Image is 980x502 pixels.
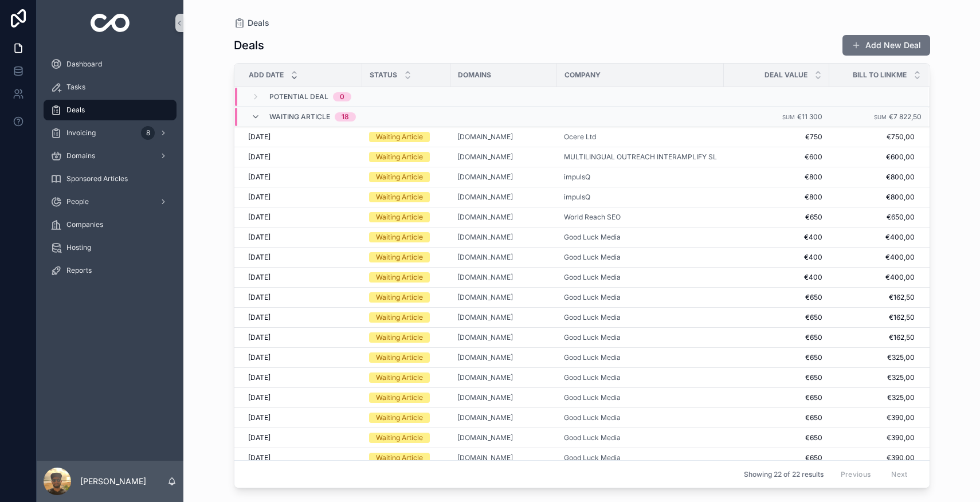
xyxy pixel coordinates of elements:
a: [DATE] [248,353,355,362]
a: Good Luck Media [564,253,717,262]
a: [DOMAIN_NAME] [457,152,513,162]
span: [DATE] [248,273,271,282]
a: Good Luck Media [564,333,621,342]
span: €600 [731,152,822,162]
a: [DOMAIN_NAME] [457,132,513,142]
small: Sum [782,114,795,120]
a: [DOMAIN_NAME] [457,373,550,382]
div: Waiting Article [376,232,423,242]
span: €650 [731,373,822,382]
a: [DOMAIN_NAME] [457,233,550,242]
a: [DATE] [248,413,355,422]
a: [DOMAIN_NAME] [457,273,513,282]
a: Good Luck Media [564,453,717,462]
p: [PERSON_NAME] [80,476,146,487]
a: [DOMAIN_NAME] [457,213,550,222]
a: Add New Deal [842,35,930,56]
a: €650 [731,453,822,462]
a: [DOMAIN_NAME] [457,152,550,162]
a: [DOMAIN_NAME] [457,393,513,402]
a: impulsQ [564,172,590,182]
a: [DOMAIN_NAME] [457,433,550,442]
a: €800 [731,193,822,202]
a: impulsQ [564,193,590,202]
span: €390,00 [830,453,915,462]
div: Waiting Article [376,393,423,403]
a: Good Luck Media [564,393,717,402]
a: Good Luck Media [564,333,717,342]
span: Companies [66,220,103,229]
span: [DOMAIN_NAME] [457,313,513,322]
span: [DATE] [248,132,271,142]
a: [DATE] [248,453,355,462]
a: impulsQ [564,172,717,182]
span: €162,50 [830,313,915,322]
a: Good Luck Media [564,313,621,322]
span: Good Luck Media [564,393,621,402]
a: People [44,191,177,212]
a: [DOMAIN_NAME] [457,273,550,282]
div: Waiting Article [376,172,423,182]
a: €325,00 [830,373,915,382]
a: €800,00 [830,172,915,182]
a: Good Luck Media [564,293,621,302]
a: World Reach SEO [564,213,621,222]
span: Good Luck Media [564,413,621,422]
a: €800,00 [830,193,915,202]
a: €650 [731,293,822,302]
a: [DATE] [248,313,355,322]
span: Invoicing [66,128,96,138]
div: Waiting Article [376,192,423,202]
a: Waiting Article [369,393,444,403]
a: [DOMAIN_NAME] [457,233,513,242]
span: Deals [66,105,85,115]
a: Good Luck Media [564,233,717,242]
span: €400,00 [830,273,915,282]
span: €650 [731,433,822,442]
a: [DATE] [248,333,355,342]
span: €7 822,50 [889,112,922,121]
span: Reports [66,266,92,275]
a: [DOMAIN_NAME] [457,313,550,322]
a: €400,00 [830,233,915,242]
span: €390,00 [830,433,915,442]
span: Good Luck Media [564,233,621,242]
a: Waiting Article [369,372,444,383]
span: Deal Value [765,70,807,80]
span: €650 [731,393,822,402]
a: €325,00 [830,353,915,362]
span: Ocere Ltd [564,132,596,142]
span: €400,00 [830,253,915,262]
a: Waiting Article [369,252,444,262]
span: Company [565,70,601,80]
a: [DOMAIN_NAME] [457,333,550,342]
a: impulsQ [564,193,717,202]
span: [DATE] [248,453,271,462]
span: [DOMAIN_NAME] [457,373,513,382]
a: Companies [44,214,177,235]
span: Good Luck Media [564,433,621,442]
span: Showing 22 of 22 results [744,470,824,479]
a: €400 [731,253,822,262]
a: €650 [731,353,822,362]
span: €390,00 [830,413,915,422]
a: €800 [731,172,822,182]
a: [DOMAIN_NAME] [457,433,513,442]
a: Ocere Ltd [564,132,717,142]
a: [DOMAIN_NAME] [457,413,550,422]
a: [DATE] [248,152,355,162]
a: Waiting Article [369,292,444,303]
a: MULTILINGUAL OUTREACH INTERAMPLIFY SL [564,152,717,162]
a: [DOMAIN_NAME] [457,393,550,402]
span: [DOMAIN_NAME] [457,413,513,422]
a: Good Luck Media [564,273,717,282]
